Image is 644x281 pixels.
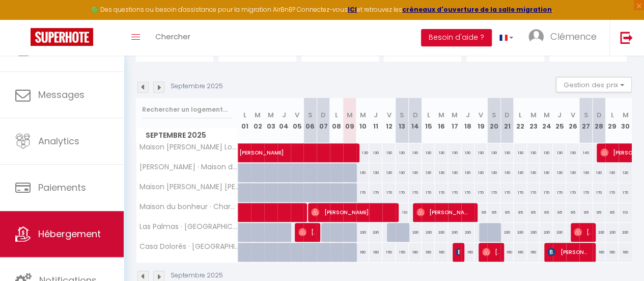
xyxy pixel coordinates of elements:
[409,243,422,262] div: 160
[514,143,527,162] div: 130
[596,110,601,120] abbr: D
[553,143,566,162] div: 130
[514,223,527,242] div: 230
[396,243,409,262] div: 150
[605,203,619,222] div: 95
[402,5,552,14] a: créneaux d'ouverture de la salle migration
[171,82,223,91] p: Septembre 2025
[396,163,409,182] div: 130
[514,203,527,222] div: 95
[409,163,422,182] div: 130
[138,163,240,171] span: [PERSON_NAME] · Maison de charme [PERSON_NAME], Patio, Réserve Africaine
[492,110,496,120] abbr: S
[514,183,527,202] div: 170
[487,163,500,182] div: 130
[435,223,448,242] div: 230
[622,110,628,120] abbr: M
[593,203,606,222] div: 95
[396,183,409,202] div: 170
[553,223,566,242] div: 230
[243,110,246,120] abbr: L
[138,243,240,250] span: Casa Dolorès · [GEOGRAPHIC_DATA] : parking, jardin, Gds Buffets 10 min
[255,110,261,120] abbr: M
[295,110,299,120] abbr: V
[593,223,606,242] div: 230
[136,128,238,143] span: Septembre 2025
[239,138,450,157] span: [PERSON_NAME]
[348,5,357,14] a: ICI
[422,223,435,242] div: 230
[369,183,382,202] div: 170
[619,223,632,242] div: 230
[38,227,101,240] span: Hébergement
[409,223,422,242] div: 230
[382,183,396,202] div: 170
[487,183,500,202] div: 170
[547,242,590,262] span: [PERSON_NAME]
[148,20,198,56] a: Chercher
[505,110,510,120] abbr: D
[386,110,391,120] abbr: V
[500,243,514,262] div: 160
[435,98,448,143] th: 16
[619,203,632,222] div: 110
[142,100,232,119] input: Rechercher un logement...
[474,163,488,182] div: 130
[356,98,370,143] th: 10
[528,29,544,44] img: ...
[438,110,444,120] abbr: M
[374,110,378,120] abbr: J
[422,243,435,262] div: 160
[605,223,619,242] div: 230
[593,163,606,182] div: 130
[448,183,461,202] div: 170
[566,203,579,222] div: 95
[335,110,338,120] abbr: L
[474,183,488,202] div: 170
[303,98,317,143] th: 06
[557,110,562,120] abbr: J
[31,28,93,46] img: Super Booking
[382,98,396,143] th: 12
[343,98,356,143] th: 09
[427,110,430,120] abbr: L
[527,223,540,242] div: 230
[527,183,540,202] div: 170
[527,98,540,143] th: 23
[435,163,448,182] div: 130
[574,222,591,242] span: [PERSON_NAME]
[282,110,286,120] abbr: J
[369,163,382,182] div: 130
[482,242,499,262] span: [PERSON_NAME]
[461,143,474,162] div: 130
[474,143,488,162] div: 130
[369,243,382,262] div: 160
[605,98,619,143] th: 29
[409,98,422,143] th: 14
[519,110,522,120] abbr: L
[566,98,579,143] th: 26
[356,223,370,242] div: 230
[138,203,240,211] span: Maison du bonheur · Charmante maison vue garrigue avec piscine
[540,203,553,222] div: 95
[566,163,579,182] div: 130
[500,163,514,182] div: 130
[593,243,606,262] div: 160
[527,243,540,262] div: 160
[317,98,330,143] th: 07
[570,110,575,120] abbr: V
[605,183,619,202] div: 170
[540,223,553,242] div: 230
[409,183,422,202] div: 170
[487,143,500,162] div: 130
[298,222,315,242] span: [PERSON_NAME]
[277,98,291,143] th: 04
[619,243,632,262] div: 160
[38,88,85,101] span: Messages
[347,110,353,120] abbr: M
[138,223,240,231] span: Las Palmas · [GEOGRAPHIC_DATA] / Rénovation style loft familiale
[356,183,370,202] div: 170
[514,98,527,143] th: 22
[553,203,566,222] div: 95
[553,163,566,182] div: 130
